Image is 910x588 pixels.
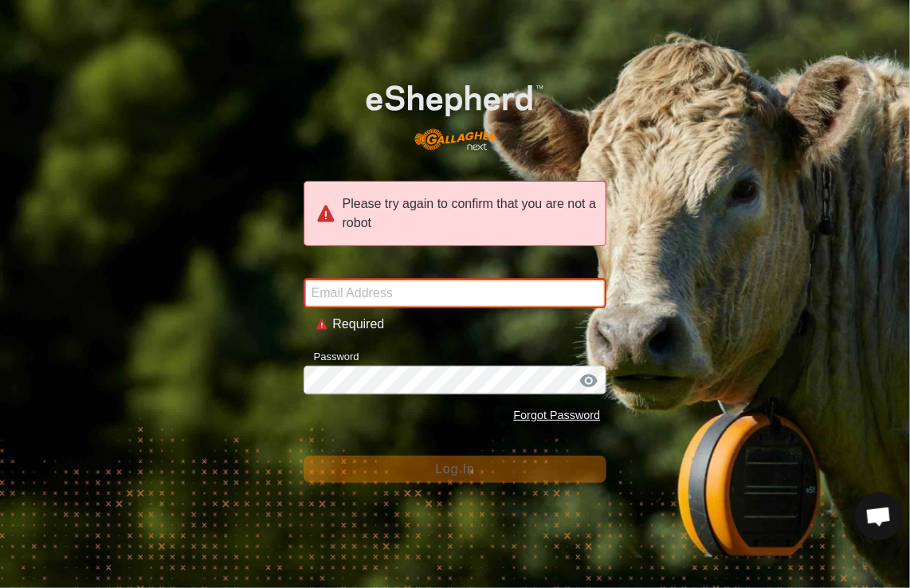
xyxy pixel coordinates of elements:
[855,492,903,540] div: Open chat
[304,278,607,308] input: Email Address
[334,60,577,163] img: E-shepherd Logo
[514,409,601,421] a: Forgot Password
[435,462,474,476] span: Log In
[304,349,359,365] label: Password
[304,456,607,483] button: Log In
[304,181,607,246] div: Please try again to confirm that you are not a robot
[332,315,594,334] div: Required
